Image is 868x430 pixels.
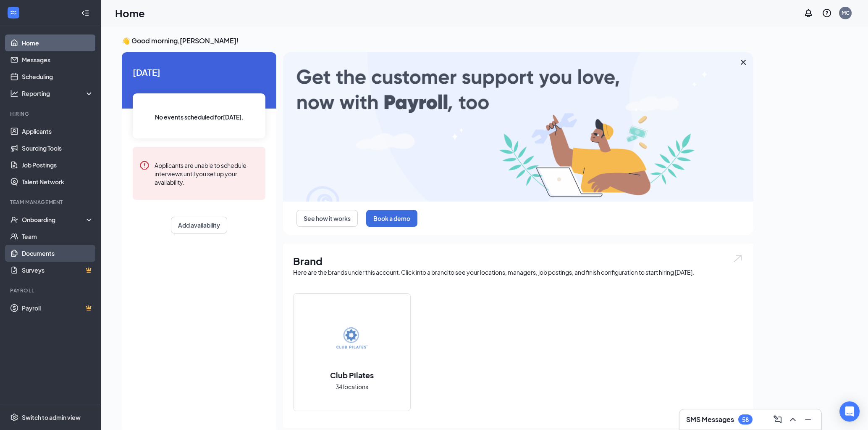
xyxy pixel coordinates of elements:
svg: Settings [10,413,18,422]
svg: ChevronUp [788,414,798,425]
div: MC [842,9,850,16]
a: Talent Network [22,173,94,190]
button: ComposeMessage [771,413,784,426]
h2: Club Pilates [322,370,382,380]
button: ChevronUp [786,413,800,426]
div: Reporting [22,89,94,98]
div: Hiring [10,110,92,117]
div: Payroll [10,287,92,294]
a: Applicants [22,123,94,140]
a: Team [22,228,94,245]
a: Messages [22,51,94,68]
svg: Cross [738,57,748,67]
svg: Collapse [81,9,89,17]
svg: Analysis [10,89,18,98]
svg: Notifications [803,8,813,18]
h1: Brand [293,254,743,268]
div: Applicants are unable to schedule interviews until you set up your availability. [155,160,259,186]
div: Here are the brands under this account. Click into a brand to see your locations, managers, job p... [293,268,743,276]
a: PayrollCrown [22,300,94,316]
h3: SMS Messages [686,415,734,424]
div: Switch to admin view [22,413,81,422]
a: Sourcing Tools [22,140,94,157]
a: Documents [22,245,94,262]
div: Onboarding [22,215,87,224]
button: See how it works [296,210,358,227]
svg: Error [139,160,149,170]
button: Add availability [171,217,227,234]
a: Job Postings [22,157,94,173]
div: Team Management [10,199,92,206]
svg: ComposeMessage [773,414,783,425]
svg: UserCheck [10,215,18,224]
h3: 👋 Good morning, [PERSON_NAME] ! [122,36,753,45]
h1: Home [115,6,145,20]
div: Open Intercom Messenger [839,401,860,422]
button: Book a demo [366,210,417,227]
button: Minimize [801,413,815,426]
span: 34 locations [336,382,368,391]
span: No events scheduled for [DATE] . [155,112,244,122]
img: Club Pilates [325,313,379,366]
span: [DATE] [133,66,265,79]
svg: QuestionInfo [822,8,832,18]
svg: WorkstreamLogo [9,8,18,17]
a: Home [22,35,94,51]
svg: Minimize [803,414,813,425]
img: open.6027fd2a22e1237b5b06.svg [732,254,743,263]
div: 58 [742,416,749,423]
img: payroll-large.gif [283,52,753,202]
a: Scheduling [22,68,94,85]
a: SurveysCrown [22,262,94,279]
